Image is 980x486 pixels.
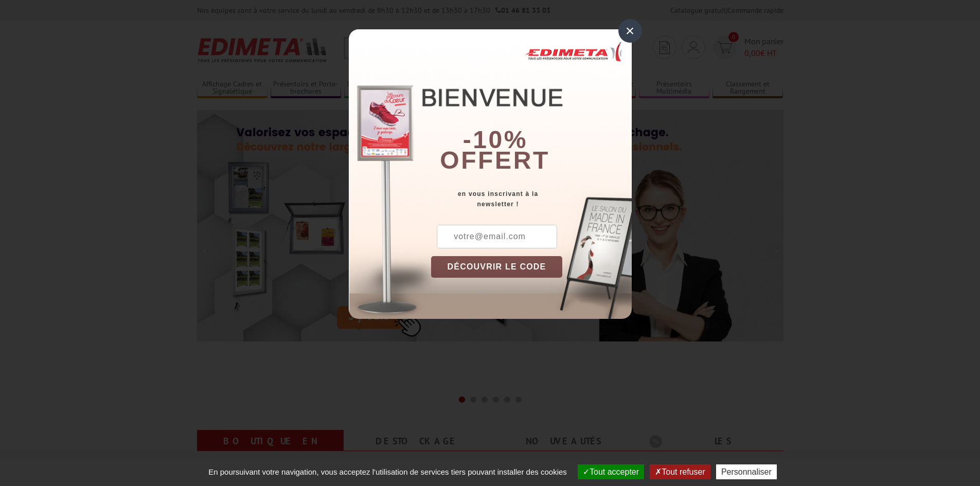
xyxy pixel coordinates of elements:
[437,225,557,248] input: votre@email.com
[440,147,550,174] font: offert
[650,464,710,479] button: Tout refuser
[203,467,572,476] span: En poursuivant votre navigation, vous acceptez l'utilisation de services tiers pouvant installer ...
[463,126,528,153] b: -10%
[431,256,563,278] button: DÉCOUVRIR LE CODE
[431,189,632,209] div: en vous inscrivant à la newsletter !
[578,464,644,479] button: Tout accepter
[618,19,642,43] div: ×
[716,464,777,479] button: Personnaliser (fenêtre modale)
